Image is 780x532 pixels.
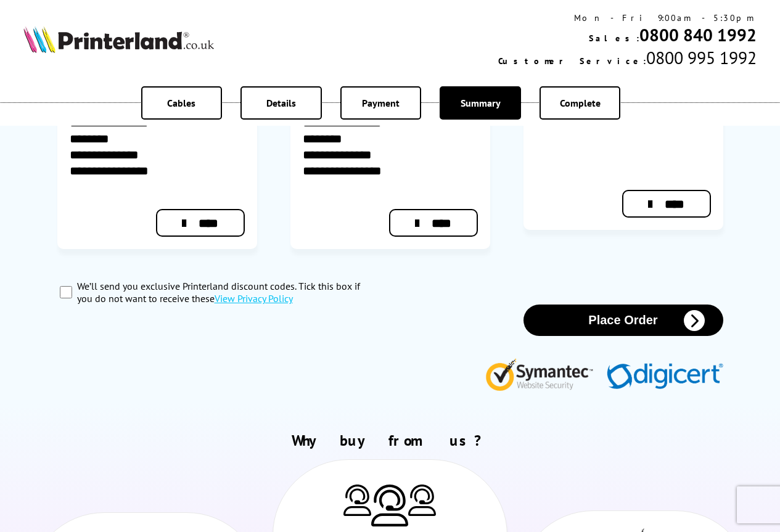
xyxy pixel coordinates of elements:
[560,97,601,109] span: Complete
[362,97,400,109] span: Payment
[639,23,757,46] a: 0800 840 1992
[23,431,757,450] h2: Why buy from us?
[607,363,723,391] img: Digicert
[167,97,195,109] span: Cables
[498,12,757,23] div: Mon - Fri 9:00am - 5:30pm
[77,280,377,305] label: We’ll send you exclusive Printerland discount codes. Tick this box if you do not want to receive ...
[461,97,501,109] span: Summary
[646,46,757,69] span: 0800 995 1992
[498,55,646,67] span: Customer Service:
[215,292,293,305] a: modal_privacy
[23,26,214,53] img: Printerland Logo
[266,97,296,109] span: Details
[485,356,602,391] img: Symantec Website Security
[589,33,639,44] span: Sales:
[371,485,408,527] img: Printer Experts
[408,485,436,516] img: Printer Experts
[343,485,371,516] img: Printer Experts
[523,305,723,336] button: Place Order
